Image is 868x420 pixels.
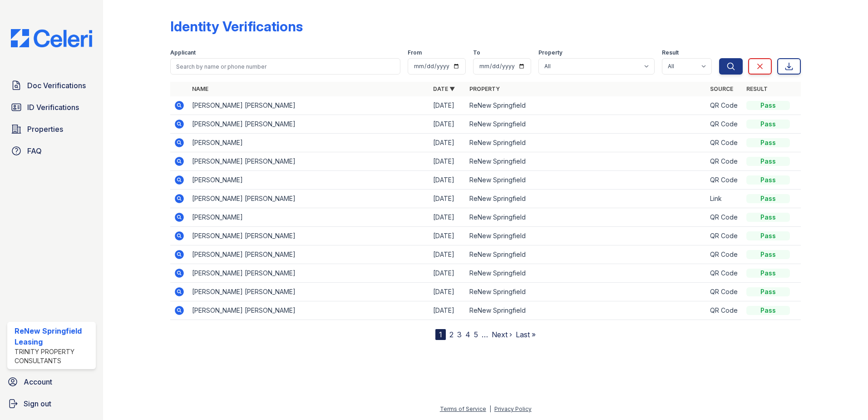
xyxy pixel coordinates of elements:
a: 5 [474,330,478,339]
td: ReNew Springfield [466,208,707,227]
td: [DATE] [429,152,466,171]
div: Pass [746,101,790,110]
div: 1 [435,329,446,340]
td: ReNew Springfield [466,171,707,190]
td: ReNew Springfield [466,245,707,264]
a: Name [192,85,208,92]
td: [PERSON_NAME] [PERSON_NAME] [188,190,429,208]
td: [PERSON_NAME] [PERSON_NAME] [188,96,429,115]
div: Pass [746,250,790,259]
a: Result [746,85,768,92]
td: QR Code [706,134,743,152]
td: [PERSON_NAME] [PERSON_NAME] [188,152,429,171]
a: Privacy Policy [494,405,532,412]
a: 2 [449,330,454,339]
label: Applicant [170,49,196,56]
div: Pass [746,231,790,240]
td: ReNew Springfield [466,115,707,134]
a: Source [710,85,733,92]
td: QR Code [706,208,743,227]
a: Next › [492,330,512,339]
td: QR Code [706,115,743,134]
td: ReNew Springfield [466,96,707,115]
td: [PERSON_NAME] [188,171,429,190]
td: ReNew Springfield [466,283,707,301]
td: [DATE] [429,96,466,115]
span: Sign out [24,398,51,409]
td: ReNew Springfield [466,227,707,245]
td: [DATE] [429,301,466,320]
a: FAQ [7,142,96,160]
div: ReNew Springfield Leasing [15,325,92,347]
td: ReNew Springfield [466,152,707,171]
div: Pass [746,269,790,278]
td: [PERSON_NAME] [PERSON_NAME] [188,115,429,134]
td: [PERSON_NAME] [PERSON_NAME] [188,301,429,320]
a: Sign out [4,395,99,413]
label: To [473,49,480,56]
img: CE_Logo_Blue-a8612792a0a2168367f1c8372b55b34899dd931a85d93a1a3d3e32e68fde9ad4.png [4,29,99,47]
div: Pass [746,194,790,203]
td: [DATE] [429,283,466,301]
div: Identity Verifications [170,18,303,35]
td: ReNew Springfield [466,264,707,283]
div: Pass [746,306,790,315]
a: Terms of Service [440,405,486,412]
div: | [489,405,491,412]
div: Pass [746,287,790,296]
td: [PERSON_NAME] [PERSON_NAME] [188,227,429,245]
span: ID Verifications [27,102,79,113]
td: ReNew Springfield [466,134,707,152]
a: Last » [516,330,536,339]
span: FAQ [27,145,42,156]
td: [DATE] [429,134,466,152]
td: Link [706,190,743,208]
td: QR Code [706,227,743,245]
td: ReNew Springfield [466,301,707,320]
td: QR Code [706,301,743,320]
td: [DATE] [429,264,466,283]
div: Pass [746,175,790,185]
div: Pass [746,138,790,147]
td: ReNew Springfield [466,190,707,208]
div: Pass [746,120,790,129]
a: Account [4,373,99,391]
a: ID Verifications [7,98,96,116]
a: Properties [7,120,96,138]
a: Property [469,85,500,92]
div: Pass [746,213,790,222]
label: Property [538,49,562,56]
td: [DATE] [429,190,466,208]
td: [DATE] [429,245,466,264]
td: [DATE] [429,227,466,245]
td: [PERSON_NAME] [188,208,429,227]
div: Pass [746,157,790,166]
a: 4 [465,330,470,339]
span: Doc Verifications [27,80,86,91]
td: [PERSON_NAME] [PERSON_NAME] [188,245,429,264]
span: Account [24,376,52,387]
a: 3 [457,330,462,339]
label: From [408,49,422,56]
label: Result [662,49,679,56]
td: QR Code [706,264,743,283]
td: QR Code [706,152,743,171]
div: Trinity Property Consultants [15,347,92,365]
input: Search by name or phone number [170,58,400,75]
td: [PERSON_NAME] [188,134,429,152]
td: [DATE] [429,171,466,190]
td: [PERSON_NAME] [PERSON_NAME] [188,264,429,283]
td: [DATE] [429,208,466,227]
a: Doc Verifications [7,76,96,95]
a: Date ▼ [433,85,455,92]
td: [PERSON_NAME] [PERSON_NAME] [188,283,429,301]
td: QR Code [706,283,743,301]
td: QR Code [706,171,743,190]
span: Properties [27,124,63,135]
td: QR Code [706,245,743,264]
span: … [482,329,488,340]
td: QR Code [706,96,743,115]
td: [DATE] [429,115,466,134]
